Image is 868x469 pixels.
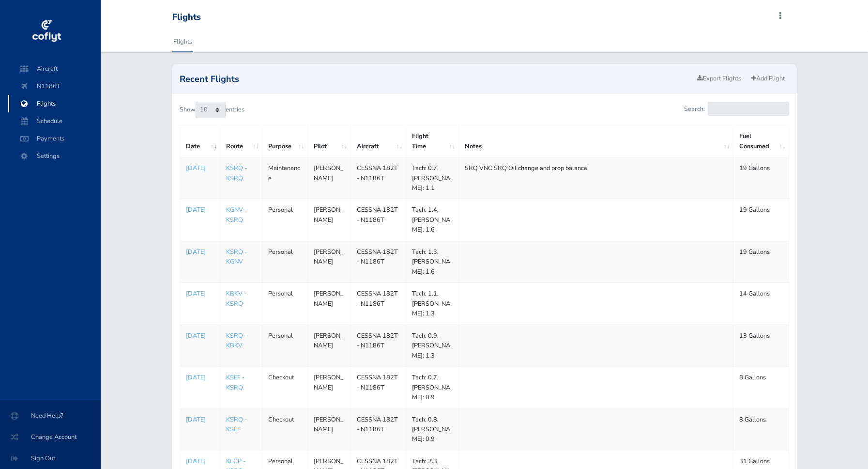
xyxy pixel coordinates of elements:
span: Flights [17,95,91,112]
td: [PERSON_NAME] [307,157,350,199]
a: Flights [172,31,193,52]
span: Aircraft [17,60,91,78]
td: [PERSON_NAME] [307,241,350,282]
a: [DATE] [186,247,214,257]
td: CESSNA 182T - N1186T [350,199,406,241]
td: [PERSON_NAME] [307,199,350,241]
td: Tach: 0.9, [PERSON_NAME]: 1.3 [406,325,458,366]
span: Payments [17,130,91,147]
td: 19 Gallons [733,241,789,282]
td: [PERSON_NAME] [307,283,350,325]
span: Change Account [12,428,89,446]
td: CESSNA 182T - N1186T [350,408,406,450]
th: Fuel Consumed: activate to sort column ascending [733,125,789,157]
td: 13 Gallons [733,325,789,366]
td: Personal [262,241,307,282]
a: KSRQ - KSRQ [226,164,247,182]
div: Flights [172,12,201,23]
td: [PERSON_NAME] [307,367,350,408]
th: Date: activate to sort column ascending [180,125,220,157]
a: [DATE] [186,456,214,466]
td: SRQ VNC SRQ Oil change and prop balance! [458,157,733,199]
a: KSRQ - KSEF [226,415,247,434]
td: Checkout [262,367,307,408]
label: Search: [684,102,789,116]
a: [DATE] [186,415,214,424]
a: KSRQ - KGNV [226,248,247,266]
img: coflyt logo [30,17,62,46]
td: Personal [262,325,307,366]
td: CESSNA 182T - N1186T [350,157,406,199]
input: Search: [708,102,789,116]
a: Add Flight [747,72,789,86]
td: Tach: 0.7, [PERSON_NAME]: 0.9 [406,367,458,408]
h2: Recent Flights [180,75,693,83]
td: [PERSON_NAME] [307,325,350,366]
th: Route: activate to sort column ascending [220,125,262,157]
th: Purpose: activate to sort column ascending [262,125,307,157]
th: Notes: activate to sort column ascending [458,125,733,157]
a: [DATE] [186,163,214,173]
td: CESSNA 182T - N1186T [350,367,406,408]
a: [DATE] [186,331,214,341]
td: Personal [262,283,307,325]
td: 8 Gallons [733,367,789,408]
a: KGNV - KSRQ [226,205,247,224]
a: KSRQ - KBKV [226,331,247,350]
span: Schedule [17,112,91,130]
label: Show entries [180,102,244,118]
td: CESSNA 182T - N1186T [350,241,406,282]
th: Pilot: activate to sort column ascending [307,125,350,157]
td: Tach: 1.4, [PERSON_NAME]: 1.6 [406,199,458,241]
a: [DATE] [186,289,214,298]
td: Checkout [262,408,307,450]
select: Showentries [196,102,226,118]
span: N1186T [17,78,91,95]
a: [DATE] [186,205,214,215]
td: CESSNA 182T - N1186T [350,325,406,366]
a: [DATE] [186,373,214,382]
td: Tach: 0.8, [PERSON_NAME]: 0.9 [406,408,458,450]
td: [PERSON_NAME] [307,408,350,450]
td: Personal [262,199,307,241]
td: 8 Gallons [733,408,789,450]
td: 19 Gallons [733,199,789,241]
span: Settings [17,147,91,165]
th: Flight Time: activate to sort column ascending [406,125,458,157]
span: Need Help? [12,407,89,424]
td: Maintenance [262,157,307,199]
span: Sign Out [12,450,89,467]
td: 19 Gallons [733,157,789,199]
td: Tach: 0.7, [PERSON_NAME]: 1.1 [406,157,458,199]
td: Tach: 1.1, [PERSON_NAME]: 1.3 [406,283,458,325]
td: CESSNA 182T - N1186T [350,283,406,325]
a: KSEF - KSRQ [226,373,244,391]
th: Aircraft: activate to sort column ascending [350,125,406,157]
a: KBKV - KSRQ [226,289,246,308]
a: Export Flights [693,72,746,86]
td: 14 Gallons [733,283,789,325]
td: Tach: 1.3, [PERSON_NAME]: 1.6 [406,241,458,282]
